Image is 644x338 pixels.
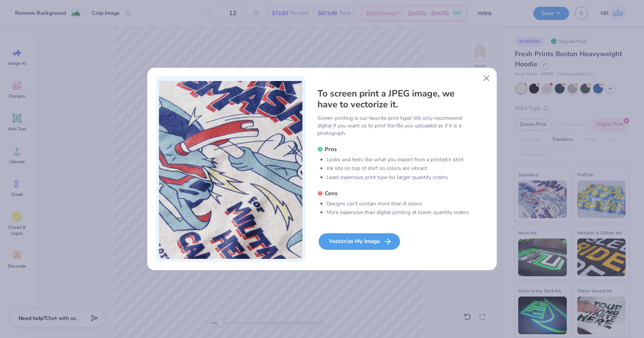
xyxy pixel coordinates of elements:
h5: Pros [317,145,470,153]
p: Screen printing is our favorite print type! We only recommend digital if you want us to print the... [317,115,470,137]
button: Close [479,71,494,85]
li: Ink sits on top of shirt so colors are vibrant [327,165,470,172]
li: Designs can’t contain more than 8 colors [327,200,470,208]
h4: To screen print a JPEG image, we have to vectorize it. [317,88,470,110]
li: Looks and feels like what you expect from a printed t-shirt [327,156,470,164]
div: Vectorize My Image [319,233,400,250]
h5: Cons [317,190,470,197]
li: Least expensive print type for larger quantity orders [327,174,470,181]
li: More expensive than digital printing at lower quantity orders [327,209,470,216]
